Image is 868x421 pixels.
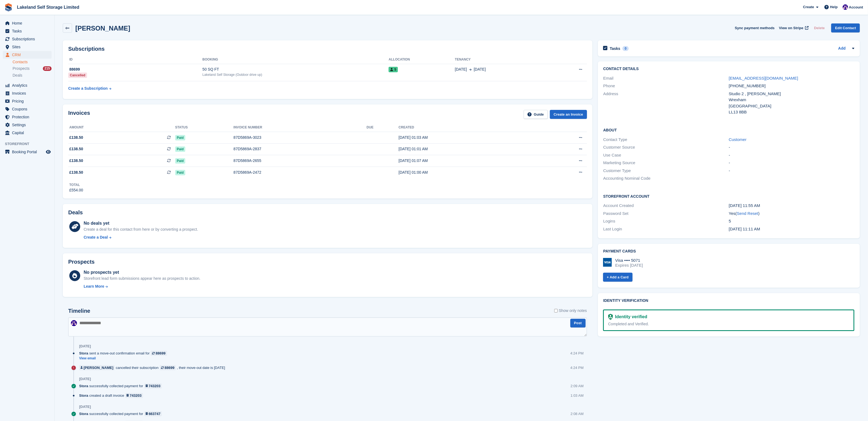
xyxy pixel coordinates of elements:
[68,86,108,91] div: Create a Subscription
[729,76,798,80] a: [EMAIL_ADDRESS][DOMAIN_NAME]
[849,5,863,10] span: Account
[831,23,860,32] a: Edit Contact
[13,66,52,71] a: Prospects 215
[71,320,77,326] img: Nick Aynsley
[149,411,160,416] div: 663747
[613,314,647,320] div: Identity verified
[234,146,367,152] div: 87D5869A-2837
[84,284,104,289] div: Learn More
[570,319,586,328] button: Post
[79,383,88,389] span: Stora
[554,308,587,314] label: Show only notes
[165,365,174,370] div: 88699
[15,3,82,12] a: Lakeland Self Storage Limited
[603,203,729,209] div: Account Created
[603,211,729,217] div: Password Set
[13,73,52,78] a: Deals
[12,27,45,35] span: Tasks
[603,273,633,282] a: + Add a Card
[3,89,52,97] a: menu
[550,110,587,119] a: Create an Invoice
[79,405,91,409] div: [DATE]
[3,148,52,156] a: menu
[524,110,548,119] a: Guide
[615,258,643,263] div: Visa •••• 5071
[12,35,45,43] span: Subscriptions
[779,25,803,31] span: View on Stripe
[144,383,162,389] a: 743203
[12,121,45,129] span: Settings
[68,46,587,52] h2: Subscriptions
[603,127,854,133] h2: About
[79,351,88,356] span: Stora
[3,97,52,105] a: menu
[12,113,45,121] span: Protection
[3,121,52,129] a: menu
[366,123,398,132] th: Due
[729,91,854,97] div: Studio 2 , [PERSON_NAME]
[68,308,90,314] h2: Timeline
[399,146,534,152] div: [DATE] 01:01 AM
[149,383,160,389] div: 743203
[729,144,854,151] div: -
[571,411,584,416] div: 2:08 AM
[202,55,389,64] th: Booking
[603,137,729,143] div: Contact Type
[622,46,629,51] div: 0
[79,351,170,356] div: sent a move-out confirmation email for
[156,351,165,356] div: 88699
[84,234,198,240] a: Create a Deal
[79,383,165,389] div: successfully collected payment for
[12,97,45,105] span: Pricing
[603,193,854,199] h2: Storefront Account
[474,67,486,72] span: [DATE]
[84,276,201,281] div: Storefront lead form submissions appear here as prospects to action.
[838,46,846,52] a: Add
[68,55,202,64] th: ID
[455,67,467,72] span: [DATE]
[234,158,367,164] div: 87D5869A-2655
[608,321,849,327] div: Completed and Verified.
[68,83,111,94] a: Create a Subscription
[603,168,729,174] div: Customer Type
[735,23,775,32] button: Sync payment methods
[603,91,729,115] div: Address
[79,344,91,348] div: [DATE]
[69,158,83,164] span: £138.50
[729,97,854,103] div: Wrexham
[13,59,52,65] a: Contacts
[603,175,729,182] div: Accounting Nominal Code
[729,218,854,224] div: 5
[79,377,91,381] div: [DATE]
[603,218,729,224] div: Logins
[3,129,52,137] a: menu
[84,227,198,232] div: Create a deal for this contact from here or by converting a prospect.
[615,263,643,268] div: Expires [DATE]
[571,383,584,389] div: 2:09 AM
[603,299,854,303] h2: Identity verification
[603,226,729,232] div: Last Login
[389,55,455,64] th: Allocation
[69,187,83,193] div: £554.00
[68,259,95,265] h2: Prospects
[69,135,83,140] span: £138.50
[84,234,108,240] div: Create a Deal
[12,19,45,27] span: Home
[3,51,52,59] a: menu
[13,73,22,78] span: Deals
[45,149,52,155] a: Preview store
[175,170,185,175] span: Paid
[202,72,389,77] div: Lakeland Self Storage (Outdoor drive up)
[737,211,758,216] a: Send Reset
[729,168,854,174] div: -
[570,365,583,370] div: 4:24 PM
[603,152,729,158] div: Use Case
[803,4,814,10] span: Create
[79,365,115,370] a: [PERSON_NAME]
[144,411,162,416] a: 663747
[12,105,45,113] span: Coupons
[12,82,45,89] span: Analytics
[79,393,146,398] div: created a draft invoice
[175,158,185,164] span: Paid
[234,123,367,132] th: Invoice number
